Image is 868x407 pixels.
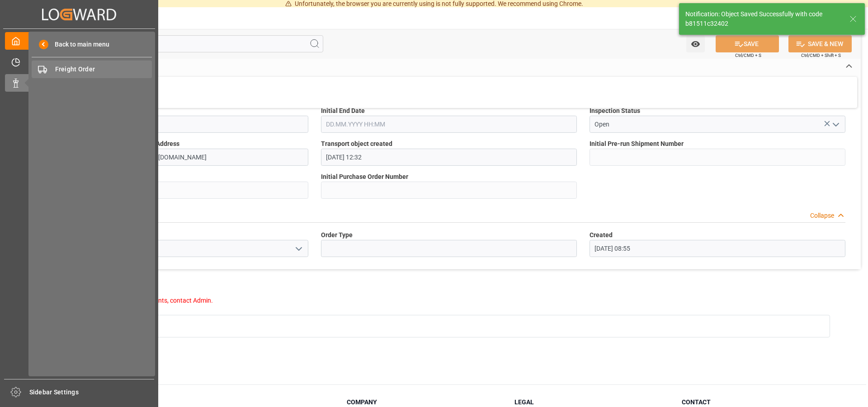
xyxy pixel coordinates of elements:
[291,242,305,256] button: open menu
[716,35,779,52] button: SAVE
[590,230,613,240] span: Created
[321,116,577,133] input: DD.MM.YYYY HH:MM
[5,53,153,70] a: Timeslot Management
[347,398,503,407] h3: Company
[321,139,392,149] span: Transport object created
[590,139,684,149] span: Initial Pre-run Shipment Number
[828,117,842,131] button: open menu
[52,240,308,257] input: Type to search/select
[735,52,761,59] span: Ctrl/CMD + S
[590,106,640,116] span: Inspection Status
[801,52,841,59] span: Ctrl/CMD + Shift + S
[42,35,323,52] input: Search Fields
[48,296,847,305] p: You do not have permission for Comments, contact Admin.
[55,65,152,74] span: Freight Order
[682,398,838,407] h3: Contact
[321,230,353,240] span: Order Type
[590,240,845,257] input: DD.MM.YYYY HH:MM
[788,35,852,52] button: SAVE & NEW
[48,40,109,49] span: Back to main menu
[686,35,705,52] button: open menu
[321,172,408,182] span: Initial Purchase Order Number
[321,149,577,166] input: DD.MM.YYYY HH:MM
[52,116,308,133] input: DD.MM.YYYY HH:MM
[810,211,834,220] div: Collapse
[685,9,841,28] div: Notification: Object Saved Successfully with code b81511c32402
[5,32,153,50] a: My Cockpit
[321,106,365,116] span: Initial End Date
[32,61,152,78] a: Freight Order
[514,398,671,407] h3: Legal
[29,388,155,397] span: Sidebar Settings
